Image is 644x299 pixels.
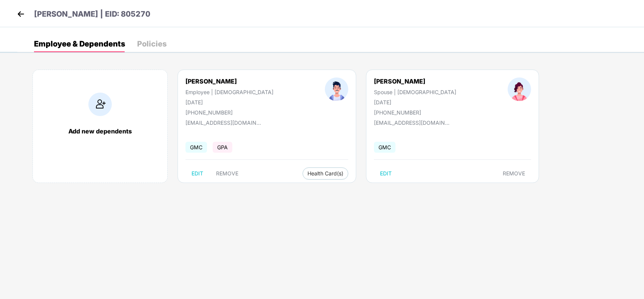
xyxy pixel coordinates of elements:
[34,40,125,48] div: Employee & Dependents
[374,167,398,180] button: EDIT
[303,167,348,180] button: Health Card(s)
[374,119,449,126] div: [EMAIL_ADDRESS][DOMAIN_NAME]
[40,127,160,135] div: Add new dependents
[374,109,456,116] div: [PHONE_NUMBER]
[216,170,238,177] span: REMOVE
[497,167,531,180] button: REMOVE
[374,99,456,105] div: [DATE]
[213,142,232,153] span: GPA
[185,167,209,180] button: EDIT
[88,93,112,116] img: addIcon
[192,170,203,177] span: EDIT
[374,89,456,95] div: Spouse | [DEMOGRAPHIC_DATA]
[185,77,273,85] div: [PERSON_NAME]
[374,142,395,153] span: GMC
[137,40,167,48] div: Policies
[185,119,261,126] div: [EMAIL_ADDRESS][DOMAIN_NAME]
[307,172,343,175] span: Health Card(s)
[325,77,348,101] img: profileImage
[185,99,273,105] div: [DATE]
[185,142,207,153] span: GMC
[508,77,531,101] img: profileImage
[503,170,525,177] span: REMOVE
[185,89,273,95] div: Employee | [DEMOGRAPHIC_DATA]
[374,77,456,85] div: [PERSON_NAME]
[34,8,150,20] p: [PERSON_NAME] | EID: 805270
[380,170,392,177] span: EDIT
[15,8,26,20] img: back
[185,109,273,116] div: [PHONE_NUMBER]
[210,167,244,180] button: REMOVE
